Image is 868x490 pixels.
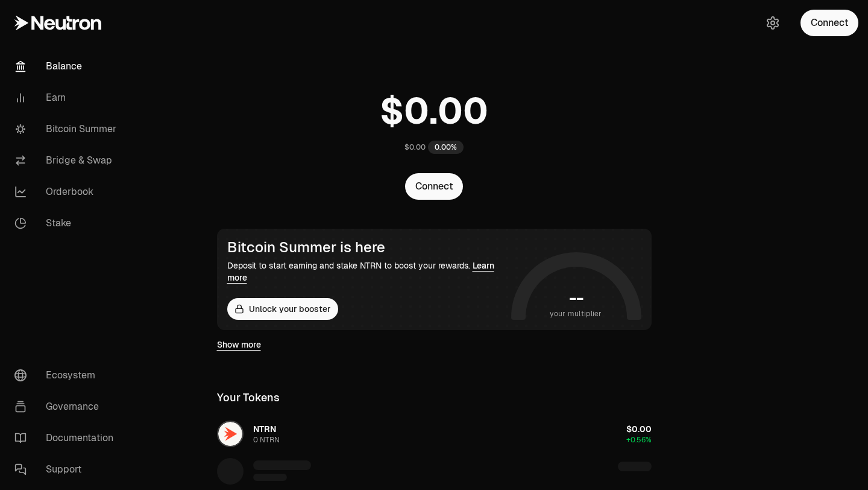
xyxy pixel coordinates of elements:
[217,389,280,406] div: Your Tokens
[405,173,463,200] button: Connect
[5,145,130,176] a: Bridge & Swap
[569,288,583,308] h1: --
[428,141,464,154] div: 0.00%
[404,142,426,152] div: $0.00
[5,113,130,145] a: Bitcoin Summer
[217,339,261,351] a: Show more
[5,391,130,422] a: Governance
[5,176,130,208] a: Orderbook
[550,308,602,320] span: your multiplier
[5,208,130,239] a: Stake
[800,10,858,36] button: Connect
[5,360,130,391] a: Ecosystem
[5,422,130,454] a: Documentation
[227,239,506,256] div: Bitcoin Summer is here
[5,51,130,82] a: Balance
[227,298,338,320] button: Unlock your booster
[227,259,506,284] div: Deposit to start earning and stake NTRN to boost your rewards.
[5,82,130,113] a: Earn
[5,454,130,485] a: Support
